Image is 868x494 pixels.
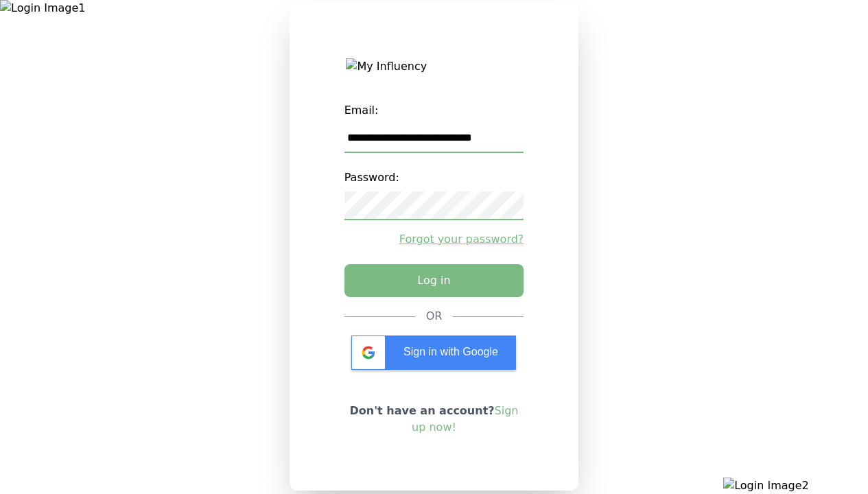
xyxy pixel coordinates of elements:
p: Don't have an account? [344,403,524,436]
span: Sign in with Google [403,346,498,357]
a: Forgot your password? [344,231,524,248]
button: Log in [344,264,524,297]
label: Password: [344,164,524,191]
label: Email: [344,97,524,124]
img: My Influency [346,58,521,75]
div: OR [426,308,443,325]
img: Login Image2 [723,478,868,494]
div: Sign in with Google [351,336,516,370]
